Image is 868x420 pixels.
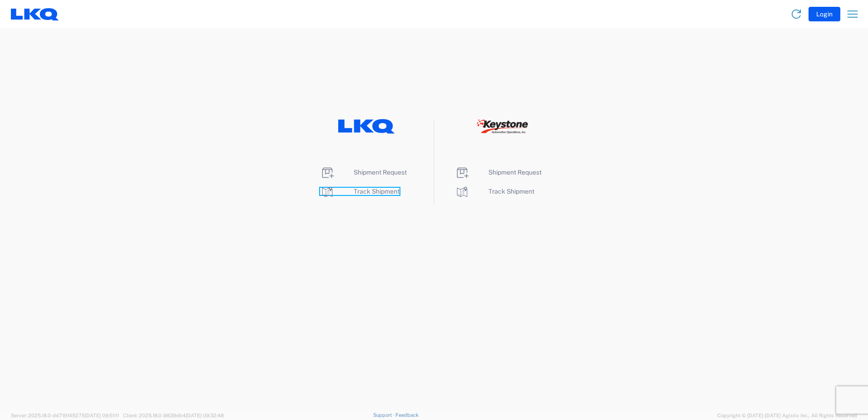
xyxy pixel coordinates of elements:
a: Shipment Request [320,169,407,176]
span: Client: 2025.18.0-9839db4 [123,413,224,418]
button: Login [809,7,840,21]
span: Shipment Request [354,169,407,176]
span: Track Shipment [488,188,534,195]
span: Copyright © [DATE]-[DATE] Agistix Inc., All Rights Reserved [717,411,857,420]
a: Track Shipment [455,188,534,195]
a: Track Shipment [320,188,399,195]
a: Shipment Request [455,169,542,176]
a: Support [373,412,396,418]
a: Feedback [395,412,419,418]
span: Server: 2025.18.0-dd719145275 [11,413,119,418]
span: Track Shipment [354,188,399,195]
span: [DATE] 09:32:48 [186,413,224,418]
span: [DATE] 09:51:11 [85,413,119,418]
span: Shipment Request [488,169,542,176]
